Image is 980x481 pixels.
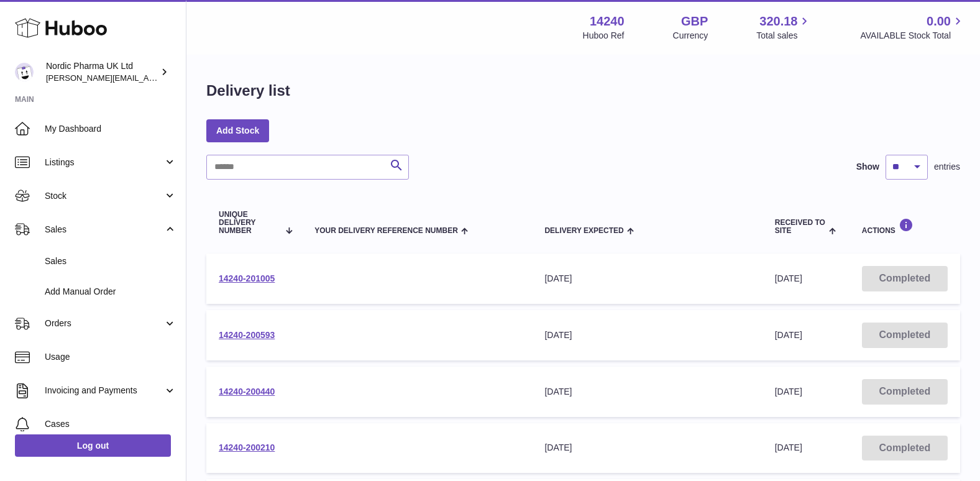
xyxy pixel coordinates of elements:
[856,161,879,173] label: Show
[45,351,176,363] span: Usage
[583,30,625,42] div: Huboo Ref
[219,442,275,452] a: 14240-200210
[219,273,275,283] a: 14240-201005
[45,255,176,267] span: Sales
[862,218,948,235] div: Actions
[775,330,802,340] span: [DATE]
[544,329,749,341] div: [DATE]
[590,13,625,30] strong: 14240
[860,30,965,42] span: AVAILABLE Stock Total
[219,330,275,340] a: 14240-200593
[759,13,797,30] span: 320.18
[15,63,34,81] img: joe.plant@parapharmdev.com
[206,81,290,101] h1: Delivery list
[219,387,275,396] a: 14240-200440
[45,385,163,396] span: Invoicing and Payments
[775,442,802,452] span: [DATE]
[775,387,802,396] span: [DATE]
[45,157,163,168] span: Listings
[45,224,163,236] span: Sales
[775,219,827,235] span: Received to Site
[544,273,749,285] div: [DATE]
[45,318,163,329] span: Orders
[934,161,960,173] span: entries
[544,227,623,235] span: Delivery Expected
[673,30,708,42] div: Currency
[756,30,812,42] span: Total sales
[927,13,951,30] span: 0.00
[46,73,249,83] span: [PERSON_NAME][EMAIL_ADDRESS][DOMAIN_NAME]
[544,386,749,398] div: [DATE]
[860,13,965,42] a: 0.00 AVAILABLE Stock Total
[775,273,802,283] span: [DATE]
[314,227,458,235] span: Your Delivery Reference Number
[544,442,749,454] div: [DATE]
[756,13,812,42] a: 320.18 Total sales
[45,190,163,202] span: Stock
[45,286,176,298] span: Add Manual Order
[219,211,279,236] span: Unique Delivery Number
[15,434,171,457] a: Log out
[45,123,176,135] span: My Dashboard
[206,119,269,142] a: Add Stock
[45,418,176,430] span: Cases
[681,13,708,30] strong: GBP
[46,60,158,84] div: Nordic Pharma UK Ltd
